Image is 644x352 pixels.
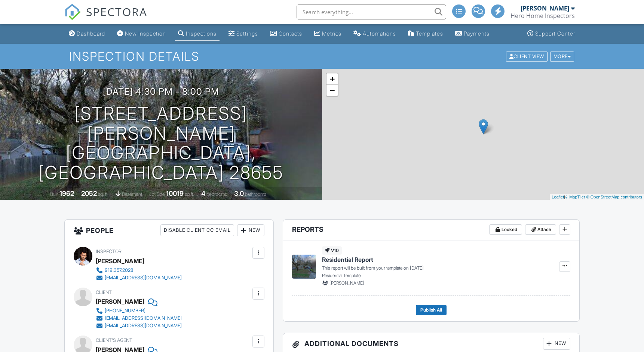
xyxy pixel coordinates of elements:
h3: [DATE] 4:30 pm - 8:00 pm [103,87,219,97]
span: Lot Size [149,191,165,197]
a: © OpenStreetMap contributors [586,195,642,199]
a: © MapTiler [565,195,585,199]
a: [PHONE_NUMBER] [96,307,182,315]
span: basement [122,191,142,197]
div: Disable Client CC Email [160,224,234,236]
a: 919.357.2028 [96,267,182,274]
a: [EMAIL_ADDRESS][DOMAIN_NAME] [96,274,182,282]
span: Client [96,289,112,295]
div: New Inspection [125,30,166,37]
div: [EMAIL_ADDRESS][DOMAIN_NAME] [105,315,182,321]
h3: People [65,220,273,241]
div: More [550,51,574,61]
div: Payments [464,30,490,37]
span: bathrooms [245,191,266,197]
img: The Best Home Inspection Software - Spectora [64,4,81,20]
div: 10019 [166,189,184,197]
div: [PHONE_NUMBER] [105,308,145,314]
a: New Inspection [114,27,169,41]
a: Support Center [524,27,578,41]
div: New [543,338,570,350]
a: Settings [226,27,261,41]
div: Dashboard [77,30,105,37]
span: sq. ft. [98,191,108,197]
span: Client's Agent [96,337,132,343]
div: [PERSON_NAME] [521,4,569,12]
a: [EMAIL_ADDRESS][DOMAIN_NAME] [96,315,182,322]
div: Hero Home Inspectors [510,12,575,19]
div: Automations [363,30,396,37]
div: 3.0 [234,189,244,197]
a: Zoom out [326,85,338,96]
div: Support Center [535,30,575,37]
h1: [STREET_ADDRESS][PERSON_NAME] [GEOGRAPHIC_DATA], [GEOGRAPHIC_DATA] 28655 [12,104,310,183]
div: [EMAIL_ADDRESS][DOMAIN_NAME] [105,275,182,281]
div: Contacts [279,30,302,37]
span: Inspector [96,249,122,254]
a: Client View [505,53,549,59]
span: Built [50,191,58,197]
div: Templates [416,30,443,37]
h1: Inspection Details [69,50,575,63]
span: SPECTORA [86,4,147,19]
div: Metrics [322,30,341,37]
div: Settings [236,30,258,37]
div: | [550,194,644,200]
div: Client View [506,51,548,61]
div: 4 [201,189,205,197]
div: Inspections [186,30,217,37]
div: 1962 [59,189,74,197]
div: New [237,224,264,236]
span: bedrooms [206,191,227,197]
div: [PERSON_NAME] [96,296,144,307]
a: Payments [452,27,493,41]
a: Contacts [267,27,305,41]
a: Templates [405,27,446,41]
a: SPECTORA [64,10,147,26]
div: [PERSON_NAME] [96,255,144,267]
a: [EMAIL_ADDRESS][DOMAIN_NAME] [96,322,182,330]
div: [EMAIL_ADDRESS][DOMAIN_NAME] [105,323,182,329]
input: Search everything... [297,4,446,19]
a: Inspections [175,27,220,41]
a: Leaflet [552,195,564,199]
span: sq.ft. [185,191,194,197]
a: Automations (Basic) [350,27,399,41]
a: Dashboard [66,27,108,41]
div: 2052 [81,189,97,197]
a: Metrics [311,27,344,41]
a: Zoom in [326,73,338,85]
div: 919.357.2028 [105,267,134,273]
